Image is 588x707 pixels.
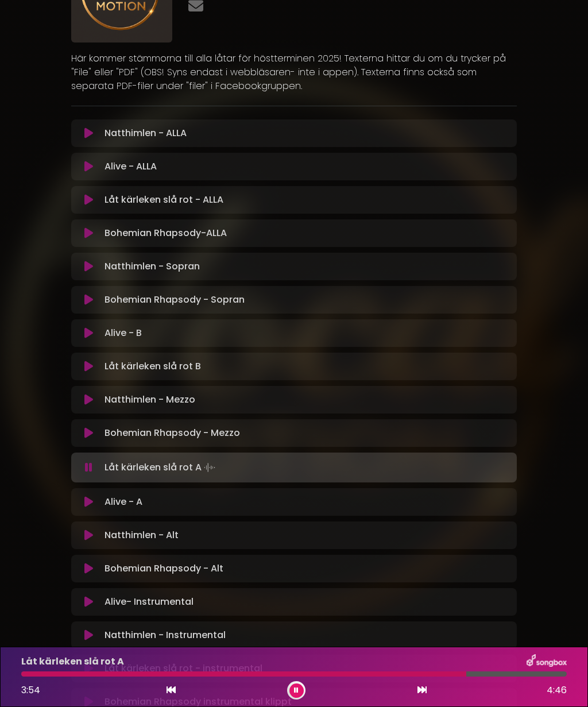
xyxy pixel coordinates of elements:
p: Bohemian Rhapsody - Alt [105,562,223,575]
p: Natthimlen - ALLA [105,126,187,140]
p: Natthimlen - Mezzo [105,393,195,407]
p: Bohemian Rhapsody - Mezzo [105,426,240,440]
p: Alive- Instrumental [105,595,194,609]
p: Här kommer stämmorna till alla låtar för höstterminen 2025! Texterna hittar du om du trycker på "... [71,52,517,93]
img: waveform4.gif [202,459,218,476]
p: Låt kärleken slå rot - ALLA [105,193,223,207]
p: Låt kärleken slå rot A [21,655,124,669]
p: Låt kärleken slå rot A [105,459,218,476]
p: Alive - A [105,495,142,509]
span: 3:54 [21,683,40,697]
p: Alive - ALLA [105,160,157,173]
span: 4:46 [547,683,567,697]
img: songbox-logo-white.png [527,654,567,669]
p: Bohemian Rhapsody - Sopran [105,293,245,307]
p: Natthimlen - Alt [105,528,179,542]
p: Låt kärleken slå rot B [105,360,201,373]
p: Alive - B [105,326,142,340]
p: Natthimlen - Sopran [105,260,200,273]
p: Natthimlen - Instrumental [105,628,226,642]
p: Bohemian Rhapsody-ALLA [105,226,227,240]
